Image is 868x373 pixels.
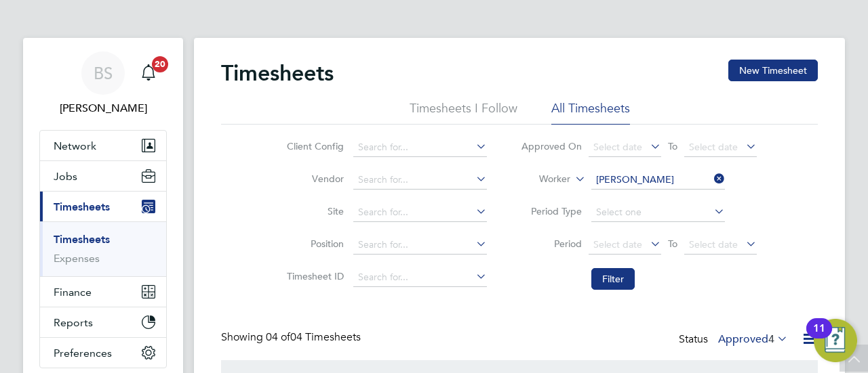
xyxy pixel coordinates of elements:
span: Select date [593,238,642,250]
label: Approved [718,332,788,346]
span: BS [94,64,113,82]
div: 11 [813,328,825,346]
input: Select one [591,203,725,222]
span: 04 of [266,330,290,344]
span: Reports [54,316,93,329]
a: Expenses [54,252,100,265]
label: Timesheet ID [283,270,344,282]
button: Preferences [40,338,166,368]
label: Worker [509,173,570,186]
input: Search for... [591,171,725,190]
span: To [664,235,682,253]
input: Search for... [353,236,487,255]
label: Site [283,205,344,217]
label: Period Type [521,205,582,217]
input: Search for... [353,171,487,190]
input: Search for... [353,138,487,157]
span: Network [54,139,96,152]
span: 4 [768,332,774,346]
button: Timesheets [40,192,166,221]
button: Open Resource Center, 11 new notifications [814,319,857,362]
span: Select date [689,238,738,250]
label: Position [283,238,344,250]
div: Showing [221,330,363,345]
li: All Timesheets [551,100,630,125]
span: 20 [152,56,168,72]
a: Timesheets [54,233,110,246]
span: Select date [593,141,642,153]
button: Network [40,131,166,160]
label: Client Config [283,140,344,152]
input: Search for... [353,268,487,287]
li: Timesheets I Follow [410,100,517,125]
span: To [664,137,682,155]
a: 20 [135,51,162,95]
button: Jobs [40,161,166,191]
div: Status [679,330,791,349]
label: Vendor [283,173,344,185]
label: Period [521,238,582,250]
a: BS[PERSON_NAME] [39,51,167,116]
div: Timesheets [40,221,166,276]
button: Filter [591,268,635,290]
span: Jobs [54,170,77,183]
h2: Timesheets [221,60,334,87]
button: Reports [40,307,166,337]
span: Beth Seddon [39,100,167,116]
span: 04 Timesheets [266,330,361,344]
span: Finance [54,286,92,299]
span: Timesheets [54,200,110,213]
label: Approved On [521,140,582,152]
button: New Timesheet [728,60,818,81]
button: Finance [40,277,166,307]
input: Search for... [353,203,487,222]
span: Select date [689,141,738,153]
span: Preferences [54,347,112,359]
